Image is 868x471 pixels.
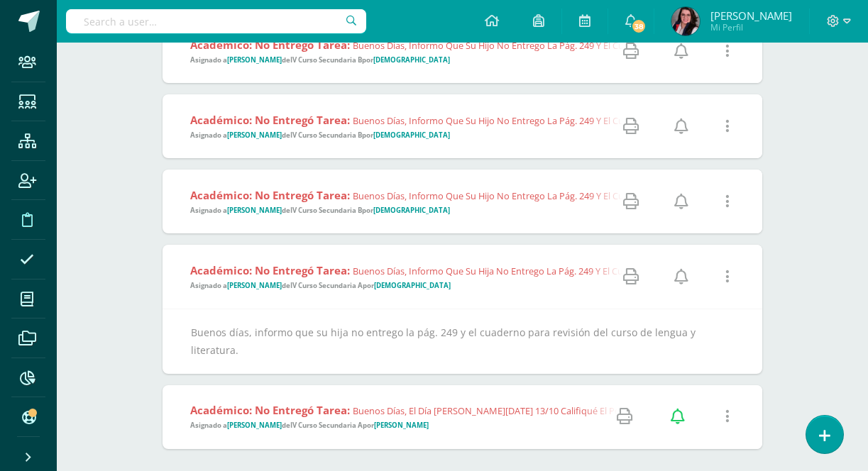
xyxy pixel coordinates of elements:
[671,7,700,35] img: f89842a4e61842ba27cad18f797cc0cf.png
[190,131,450,140] span: Asignado a de por
[290,55,362,65] strong: IV Curso Secundaria B
[190,263,350,277] strong: Académico: No entregó tarea:
[353,39,855,52] span: Buenos días, informo que su hijo no entrego la pág. 249 y el cuaderno para revisión del curso de ...
[190,281,451,290] span: Asignado a de por
[227,421,282,430] strong: [PERSON_NAME]
[190,38,350,52] strong: Académico: No entregó tarea:
[353,265,855,277] span: Buenos días, informo que su hija no entrego la pág. 249 y el cuaderno para revisión del curso de ...
[190,206,450,215] span: Asignado a de por
[710,21,792,33] span: Mi Perfil
[290,131,362,140] strong: IV Curso Secundaria B
[290,206,362,215] strong: IV Curso Secundaria B
[227,55,282,65] strong: [PERSON_NAME]
[190,421,429,430] span: Asignado a de por
[353,189,855,202] span: Buenos días, informo que su hijo no entrego la pág. 249 y el cuaderno para revisión del curso de ...
[227,281,282,290] strong: [PERSON_NAME]
[373,55,450,65] strong: [DEMOGRAPHIC_DATA]
[710,9,792,23] span: [PERSON_NAME]
[190,403,350,417] strong: Académico: No entregó tarea:
[190,55,450,65] span: Asignado a de por
[290,421,363,430] strong: IV Curso Secundaria A
[290,281,363,290] strong: IV Curso Secundaria A
[373,206,450,215] strong: [DEMOGRAPHIC_DATA]
[191,323,734,359] div: Buenos días, informo que su hija no entrego la pág. 249 y el cuaderno para revisión del curso de ...
[190,188,350,202] strong: Académico: No entregó tarea:
[190,113,350,127] strong: Académico: No entregó tarea:
[227,131,282,140] strong: [PERSON_NAME]
[227,206,282,215] strong: [PERSON_NAME]
[631,18,647,34] span: 38
[66,9,366,33] input: Search a user…
[374,421,429,430] strong: [PERSON_NAME]
[373,131,450,140] strong: [DEMOGRAPHIC_DATA]
[353,114,855,127] span: Buenos días, informo que su hijo no entrego la pág. 249 y el cuaderno para revisión del curso de ...
[374,281,451,290] strong: [DEMOGRAPHIC_DATA]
